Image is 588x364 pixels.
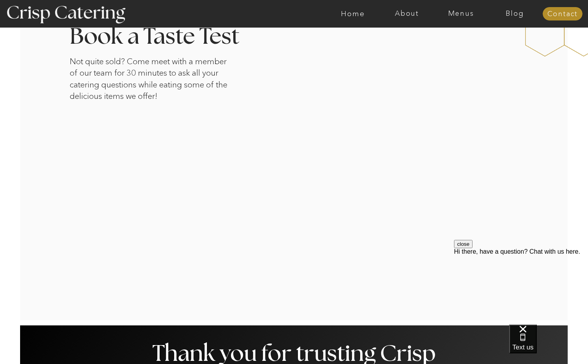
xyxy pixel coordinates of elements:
a: About [380,10,434,18]
a: Home [326,10,380,18]
iframe: podium webchat widget prompt [454,240,588,334]
h3: Book a Taste Test [70,26,260,46]
p: Not quite sold? Come meet with a member of our team for 30 minutes to ask all your catering quest... [70,56,234,145]
a: Menus [434,10,488,18]
a: Blog [488,10,542,18]
iframe: podium webchat widget bubble [509,325,588,364]
a: Contact [543,10,582,18]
